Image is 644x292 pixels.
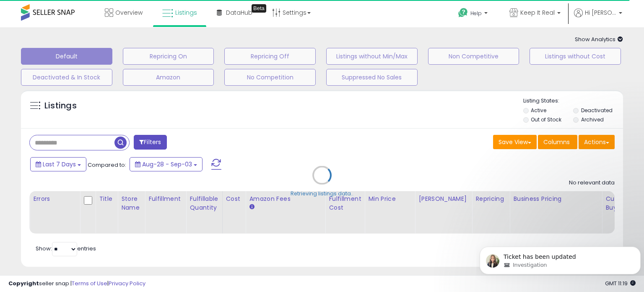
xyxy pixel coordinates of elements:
span: Listings [175,8,197,17]
span: Overview [115,8,143,17]
a: Terms of Use [72,279,107,287]
button: Default [21,48,112,65]
button: Listings without Min/Max [326,48,418,65]
button: Listings without Cost [530,48,621,65]
div: seller snap | | [8,280,145,288]
a: Hi [PERSON_NAME] [574,8,622,27]
div: Retrieving listings data.. [291,190,353,197]
button: Repricing Off [224,48,316,65]
button: Deactivated & In Stock [21,69,112,86]
div: Tooltip anchor [252,4,266,13]
a: Privacy Policy [109,279,145,287]
button: Amazon [123,69,214,86]
iframe: Intercom notifications message [476,229,644,288]
span: DataHub [226,8,252,17]
button: No Competition [224,69,316,86]
button: Non Competitive [428,48,519,65]
span: Hi [PERSON_NAME] [585,8,616,17]
button: Repricing On [123,48,214,65]
button: Suppressed No Sales [326,69,418,86]
a: Help [452,1,496,27]
strong: Copyright [8,279,39,287]
i: Get Help [458,8,468,18]
span: Keep It Real [520,8,555,17]
span: Show Analytics [575,35,623,43]
span: Help [470,10,482,17]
